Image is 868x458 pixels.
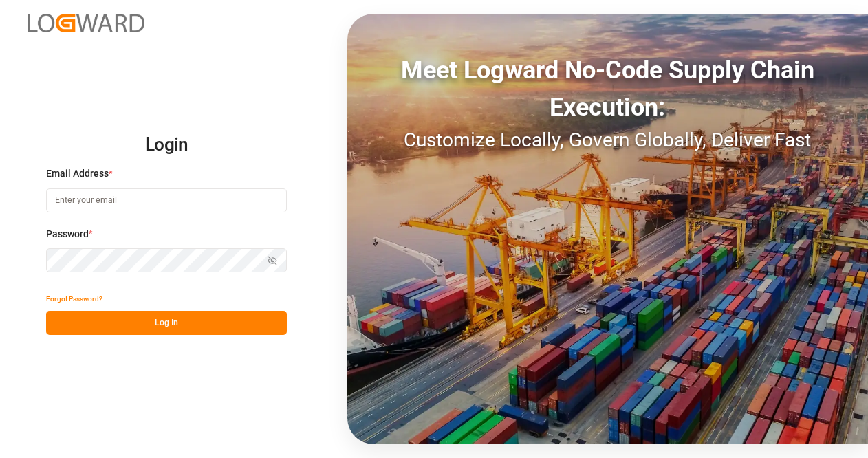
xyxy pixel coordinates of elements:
[46,227,89,241] span: Password
[46,123,287,167] h2: Login
[347,126,868,155] div: Customize Locally, Govern Globally, Deliver Fast
[46,188,287,212] input: Enter your email
[46,287,102,311] button: Forgot Password?
[347,52,868,126] div: Meet Logward No-Code Supply Chain Execution:
[46,166,109,181] span: Email Address
[46,311,287,335] button: Log In
[28,14,144,32] img: Logward_new_orange.png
